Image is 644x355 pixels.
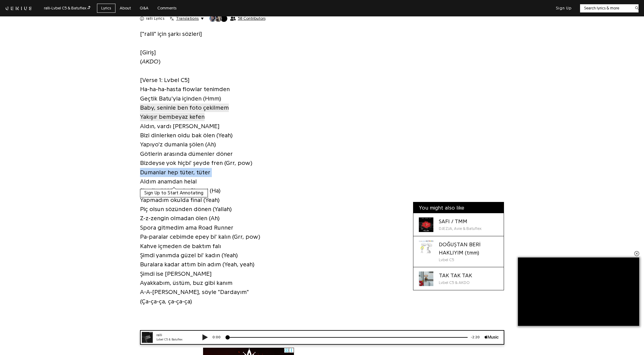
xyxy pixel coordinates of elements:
[580,5,631,11] input: Search lyrics & more
[413,202,504,213] div: You might also like
[176,16,199,21] span: Translations
[419,271,433,286] div: Cover art for TAK TAK TAK by Lvbel C5 & AKDO
[146,16,164,21] h2: ralli Lyrics
[140,104,229,121] span: Baby, seninle ben foto çekilmem Yakışır bembeyaz kefen
[413,236,504,267] a: Cover art for DOĞUŞTAN BERİ HAKLIYIM (tmm) by Lvbel C5DOĞUŞTAN BERİ HAKLIYIM (tmm)Lvbel C5
[439,226,482,232] div: DJEZJA, Avie & Batuflex
[170,16,203,21] button: Translations
[439,241,498,257] div: DOĞUŞTAN BERİ HAKLIYIM (tmm)
[140,189,208,197] button: Sign Up to Start Annotating
[419,217,433,232] div: Cover art for SAFI / TMM by DJEZJA, Avie & Batuflex
[153,4,181,13] a: Comments
[44,5,91,12] div: ralli - Lvbel C5 & Batuflex
[556,5,572,11] button: Sign Up
[413,267,504,290] a: Cover art for TAK TAK TAK by Lvbel C5 & AKDOTAK TAK TAKLvbel C5 & AKDO
[142,58,158,65] i: AKDO
[419,241,433,255] div: Cover art for DOĞUŞTAN BERİ HAKLIYIM (tmm) by Lvbel C5
[439,257,498,263] div: Lvbel C5
[140,103,229,122] a: Baby, seninle ben foto çekilmemYakışır bembeyaz kefen
[332,5,349,10] div: -2:20
[21,2,58,8] div: ralli
[439,217,482,226] div: SAFI / TMM
[135,4,153,13] a: Q&A
[209,15,265,22] button: 58 Contributors
[115,4,135,13] a: About
[413,14,504,196] iframe: Advertisement
[238,16,265,21] span: 58 Contributors
[439,271,472,280] div: TAK TAK TAK
[439,280,472,286] div: Lvbel C5 & AKDO
[413,213,504,236] a: Cover art for SAFI / TMM by DJEZJA, Avie & BatuflexSAFI / TMMDJEZJA, Avie & Batuflex
[97,4,115,13] a: Lyrics
[7,2,18,13] img: 72x72bb.jpg
[21,7,58,12] div: Lvbel C5 & Batuflex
